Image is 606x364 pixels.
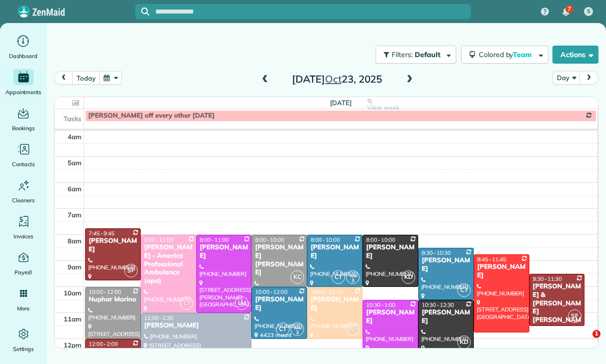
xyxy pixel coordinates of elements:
span: 10:30 - 12:30 [422,301,454,308]
button: Focus search [135,8,149,16]
span: 9am [68,263,82,271]
button: Colored byTeam [461,46,548,64]
span: Contacts [12,159,35,169]
div: [PERSON_NAME] [199,243,249,260]
span: 8:45 - 11:45 [477,256,506,263]
span: 1 [592,330,600,338]
span: CT [276,322,289,336]
div: [PERSON_NAME] [254,295,304,312]
span: 8:00 - 10:00 [255,236,284,243]
span: KD [457,335,471,349]
span: 11am [64,315,82,323]
span: 8:00 - 11:00 [200,236,229,243]
span: 7am [68,211,82,219]
span: WB [346,322,360,336]
div: [PERSON_NAME] & [PERSON_NAME] [PERSON_NAME] [532,282,582,333]
div: [PERSON_NAME] [421,308,471,325]
span: 9:30 - 11:30 [533,275,562,282]
span: KC [290,270,304,284]
span: [DATE] [330,99,352,107]
span: 4am [68,133,82,141]
span: Cleaners [12,195,35,205]
div: [PERSON_NAME] [477,263,526,280]
a: Appointments [4,69,43,97]
span: Invoices [14,231,34,241]
a: Settings [4,326,43,354]
span: 11:00 - 2:30 [144,314,173,321]
div: [PERSON_NAME] [310,295,360,312]
span: Colored by [479,50,535,59]
span: Dashboard [9,51,38,61]
span: KD [402,270,415,284]
span: 12pm [64,341,82,349]
a: Dashboard [4,33,43,61]
small: 3 [347,276,359,285]
span: Default [415,50,441,59]
span: LM [235,296,248,310]
div: [PERSON_NAME] [310,243,360,260]
span: Oct [325,73,342,85]
div: [PERSON_NAME] [PERSON_NAME] [254,243,304,277]
button: Day [552,71,580,85]
span: [PERSON_NAME] off every other [DATE] [88,112,215,120]
svg: Focus search [141,8,149,16]
span: 7:45 - 9:45 [89,230,115,237]
button: today [72,71,100,85]
span: 8:00 - 11:00 [144,236,173,243]
a: Invoices [4,213,43,241]
span: Settings [13,344,34,354]
span: View week [367,104,399,112]
span: SF [568,309,581,323]
span: Filters: [392,50,413,59]
a: Filters: Default [371,46,456,64]
span: 6am [68,185,82,193]
button: Actions [552,46,598,64]
h2: [DATE] 23, 2025 [274,74,400,85]
span: Appointments [6,87,42,97]
span: 10:30 - 1:00 [366,301,395,308]
span: Team [513,50,533,59]
div: [PERSON_NAME] [144,321,249,330]
span: 10:00 - 12:00 [89,288,121,295]
span: 8:00 - 10:00 [366,236,395,243]
button: Filters: Default [376,46,456,64]
span: 5am [68,159,82,167]
iframe: Intercom live chat [572,330,596,354]
span: 7 [567,5,571,13]
button: prev [54,71,73,85]
span: 8am [68,237,82,245]
span: CT [332,270,345,284]
span: AM [350,273,356,278]
small: 3 [291,328,304,337]
span: LI [180,296,193,310]
div: [PERSON_NAME] - America Professional Ambulance (apa) [144,243,193,285]
button: next [579,71,598,85]
a: Contacts [4,141,43,169]
a: Bookings [4,105,43,133]
a: Cleaners [4,177,43,205]
a: Payroll [4,249,43,277]
span: 10:00 - 12:00 [311,288,343,295]
div: Nuphar Marino [88,295,138,304]
span: 8:30 - 10:30 [422,249,451,256]
span: AM [294,325,300,330]
span: 12:00 - 2:00 [89,340,118,347]
span: SF [124,264,138,277]
span: 8:00 - 10:00 [311,236,340,243]
div: 7 unread notifications [555,1,576,23]
div: [PERSON_NAME] [88,237,138,254]
span: 10:00 - 12:00 [255,288,287,295]
span: More [17,303,30,313]
div: [PERSON_NAME] [366,308,415,325]
span: 10am [64,289,82,297]
span: CT [457,283,471,297]
span: S [587,8,590,16]
span: Bookings [12,123,35,133]
div: [PERSON_NAME] [421,256,471,273]
span: Payroll [15,267,33,277]
div: [PERSON_NAME] [366,243,415,260]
